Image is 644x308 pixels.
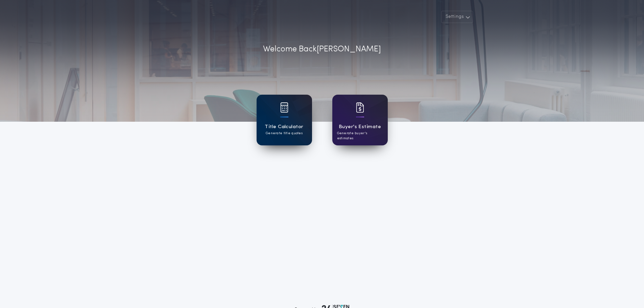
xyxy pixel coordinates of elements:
[441,11,473,23] button: Settings
[356,102,364,113] img: card icon
[257,95,312,145] a: card iconTitle CalculatorGenerate title quotes
[266,131,303,136] p: Generate title quotes
[339,123,381,131] h1: Buyer's Estimate
[337,131,383,141] p: Generate buyer's estimates
[280,102,288,113] img: card icon
[263,43,381,55] p: Welcome Back [PERSON_NAME]
[265,123,303,131] h1: Title Calculator
[332,95,388,145] a: card iconBuyer's EstimateGenerate buyer's estimates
